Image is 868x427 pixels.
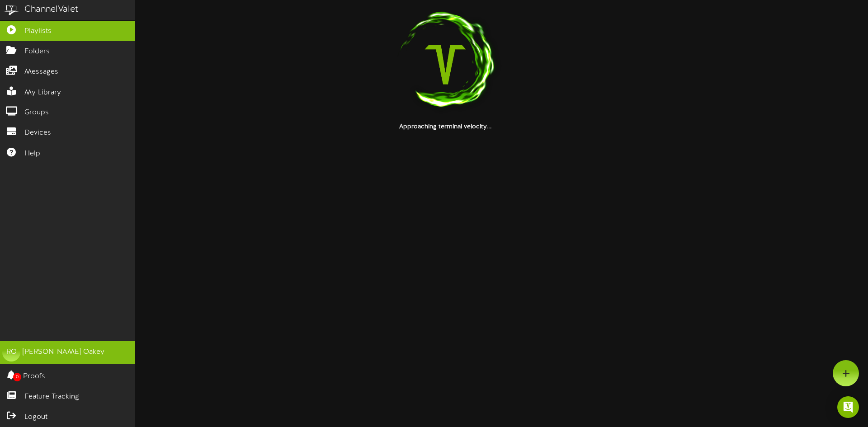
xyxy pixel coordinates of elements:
span: Folders [24,47,50,57]
span: Messages [24,67,58,77]
span: Help [24,149,40,159]
span: Proofs [23,371,45,382]
span: Feature Tracking [24,392,79,402]
div: [PERSON_NAME] Oakey [23,347,104,357]
span: 0 [13,373,21,381]
div: ChannelValet [24,3,78,16]
span: Logout [24,412,47,422]
span: Groups [24,108,49,118]
span: My Library [24,88,61,98]
strong: Approaching terminal velocity... [399,123,492,130]
span: Devices [24,128,51,138]
img: loading-spinner-1.png [387,7,503,122]
div: RO [2,343,20,361]
div: Open Intercom Messenger [837,396,859,418]
span: Playlists [24,26,52,37]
